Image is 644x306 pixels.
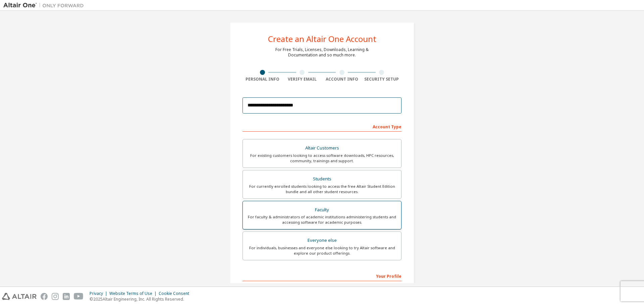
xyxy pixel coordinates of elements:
div: For individuals, businesses and everyone else looking to try Altair software and explore our prod... [247,245,397,256]
div: Account Type [243,121,401,132]
img: Altair One [3,2,87,9]
div: For currently enrolled students looking to access the free Altair Student Edition bundle and all ... [247,184,397,194]
div: Altair Customers [247,143,397,153]
div: Verify Email [282,77,322,82]
div: Faculty [247,205,397,215]
div: Security Setup [362,77,402,82]
div: Your Profile [243,270,401,281]
div: Privacy [90,291,109,296]
img: facebook.svg [41,293,48,300]
div: Students [247,174,397,184]
div: Create an Altair One Account [268,35,376,43]
div: For Free Trials, Licenses, Downloads, Learning & Documentation and so much more. [275,47,369,58]
div: Cookie Consent [159,291,193,296]
div: Account Info [322,77,362,82]
img: linkedin.svg [63,293,70,300]
img: youtube.svg [74,293,84,300]
div: Personal Info [243,77,282,82]
img: altair_logo.svg [2,293,37,300]
img: instagram.svg [52,293,59,300]
div: For existing customers looking to access software downloads, HPC resources, community, trainings ... [247,153,397,164]
div: For faculty & administrators of academic institutions administering students and accessing softwa... [247,214,397,225]
p: © 2025 Altair Engineering, Inc. All Rights Reserved. [90,296,193,302]
div: Everyone else [247,236,397,245]
div: Website Terms of Use [109,291,159,296]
